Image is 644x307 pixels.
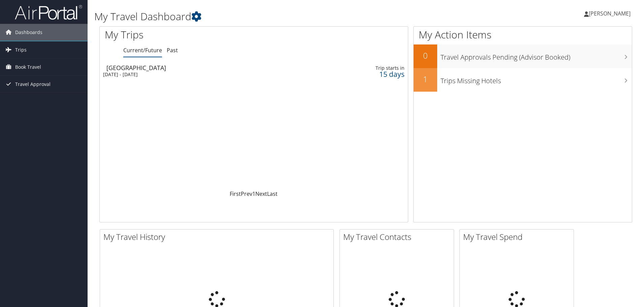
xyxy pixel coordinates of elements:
div: [GEOGRAPHIC_DATA] [106,65,299,71]
h2: My Travel History [103,231,333,243]
span: Dashboards [15,24,42,41]
span: Book Travel [15,59,41,75]
span: Trips [15,41,27,58]
img: airportal-logo.png [15,4,82,20]
a: [PERSON_NAME] [584,3,637,24]
span: Travel Approval [15,76,51,93]
h1: My Travel Dashboard [94,9,456,24]
a: 1Trips Missing Hotels [414,68,632,92]
a: Next [255,190,267,197]
span: [PERSON_NAME] [589,10,631,17]
h1: My Action Items [414,28,632,42]
a: First [230,190,241,197]
h2: My Travel Spend [463,231,574,243]
a: Prev [241,190,252,197]
div: Trip starts in [336,65,405,71]
div: 15 days [336,71,405,77]
h3: Travel Approvals Pending (Advisor Booked) [441,49,632,62]
h2: My Travel Contacts [343,231,454,243]
h2: 0 [414,50,437,61]
a: 0Travel Approvals Pending (Advisor Booked) [414,44,632,68]
a: 1 [252,190,255,197]
a: Current/Future [123,47,162,54]
a: Past [167,47,178,54]
div: [DATE] - [DATE] [103,71,295,78]
a: Last [267,190,278,197]
h3: Trips Missing Hotels [441,73,632,86]
h2: 1 [414,73,437,85]
h1: My Trips [105,28,275,42]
